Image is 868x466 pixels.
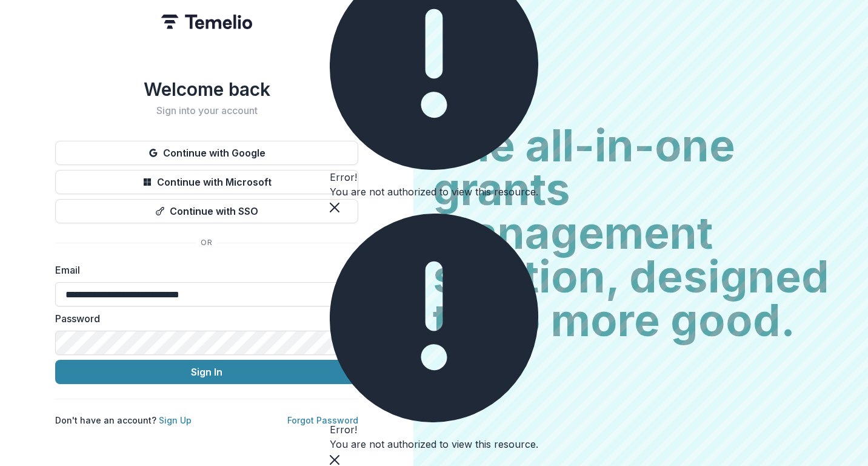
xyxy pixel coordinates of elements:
img: Temelio [161,15,252,29]
button: Continue with Google [55,141,358,165]
button: Sign In [55,360,358,384]
p: Don't have an account? [55,414,192,427]
h2: Sign into your account [55,105,358,116]
button: Continue with Microsoft [55,170,358,194]
a: Sign Up [159,415,192,425]
label: Password [55,311,351,326]
h1: Welcome back [55,78,358,100]
a: Forgot Password [287,415,358,425]
button: Continue with SSO [55,199,358,223]
label: Email [55,263,351,277]
button: Toggle password visibility [336,333,356,353]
